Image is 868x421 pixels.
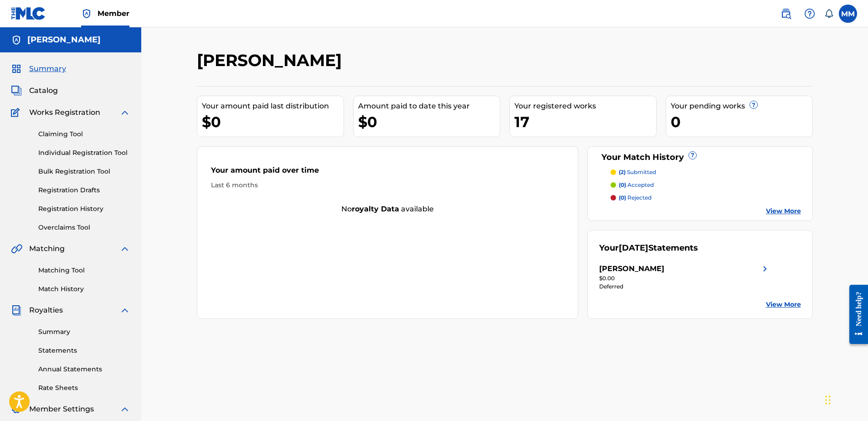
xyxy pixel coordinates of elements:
img: Top Rightsholder [81,8,92,19]
iframe: Resource Center [842,278,868,351]
a: Overclaims Tool [38,223,130,232]
div: No available [197,204,578,215]
a: Registration History [38,204,130,214]
a: Annual Statements [38,365,130,374]
img: Summary [11,63,22,74]
a: SummarySummary [11,63,66,74]
span: Works Registration [29,107,100,118]
a: Claiming Tool [38,129,130,139]
a: CatalogCatalog [11,85,58,96]
span: (0) [619,194,626,201]
div: Drag [825,386,831,414]
a: (0) accepted [611,181,801,189]
span: Catalog [29,85,58,96]
div: Your amount paid over time [211,165,565,180]
h5: Melakhi McGruder [27,35,101,45]
div: Deferred [599,282,770,291]
div: Your registered works [514,101,656,112]
img: Catalog [11,85,22,96]
span: Summary [29,63,66,74]
div: $0 [358,112,500,132]
div: Help [801,5,819,23]
img: Royalties [11,305,22,316]
span: Member [98,8,129,19]
img: Member Settings [11,404,22,415]
img: MLC Logo [11,7,46,20]
img: Accounts [11,35,22,46]
img: expand [119,107,130,118]
span: Member Settings [29,404,94,415]
iframe: Chat Widget [822,377,868,421]
span: [DATE] [619,243,648,253]
p: submitted [619,168,656,176]
div: User Menu [839,5,857,23]
a: (0) rejected [611,194,801,202]
a: Bulk Registration Tool [38,167,130,176]
img: expand [119,305,130,316]
a: View More [766,206,801,216]
strong: royalty data [352,205,399,213]
a: (2) submitted [611,168,801,176]
div: $0.00 [599,274,770,282]
div: [PERSON_NAME] [599,263,664,274]
a: [PERSON_NAME]right chevron icon$0.00Deferred [599,263,770,291]
p: rejected [619,194,652,202]
img: expand [119,243,130,254]
div: 17 [514,112,656,132]
a: Rate Sheets [38,383,130,393]
div: 0 [671,112,812,132]
img: right chevron icon [760,263,770,274]
div: Your Match History [599,151,801,164]
a: View More [766,300,801,309]
a: Registration Drafts [38,185,130,195]
img: Matching [11,243,22,254]
span: Matching [29,243,65,254]
div: Your pending works [671,101,812,112]
div: $0 [202,112,344,132]
span: ? [750,101,757,108]
div: Your amount paid last distribution [202,101,344,112]
a: Matching Tool [38,266,130,275]
img: help [804,8,815,19]
a: Match History [38,284,130,294]
span: (0) [619,181,626,188]
a: Statements [38,346,130,355]
img: search [781,8,791,19]
a: Individual Registration Tool [38,148,130,158]
a: Public Search [777,5,795,23]
div: Your Statements [599,242,698,254]
div: Notifications [824,9,833,18]
img: Works Registration [11,107,23,118]
span: Royalties [29,305,63,316]
div: Last 6 months [211,180,565,190]
span: (2) [619,169,626,175]
a: Summary [38,327,130,337]
img: expand [119,404,130,415]
div: Amount paid to date this year [358,101,500,112]
span: ? [689,152,696,159]
h2: [PERSON_NAME] [197,50,346,71]
p: accepted [619,181,654,189]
